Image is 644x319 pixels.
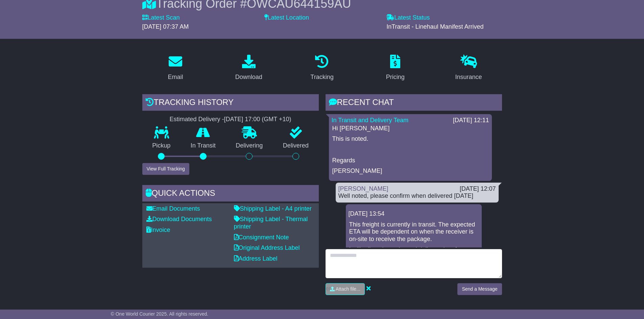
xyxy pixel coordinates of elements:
[234,255,278,262] a: Address Label
[332,125,488,132] p: Hi [PERSON_NAME]
[460,185,496,193] div: [DATE] 12:07
[111,311,209,317] span: © One World Courier 2025. All rights reserved.
[451,52,486,84] a: Insurance
[142,94,319,112] div: Tracking history
[235,73,262,82] div: Download
[142,23,189,30] span: [DATE] 07:37 AM
[146,227,170,233] a: Invoice
[234,216,308,230] a: Shipping Label - Thermal printer
[386,23,483,30] span: InTransit - Linehaul Manifest Arrived
[457,283,502,295] button: Send a Message
[142,163,189,175] button: View Full Tracking
[234,244,300,251] a: Original Address Label
[273,142,319,150] p: Delivered
[386,73,405,82] div: Pricing
[332,167,488,175] p: [PERSON_NAME]
[332,135,488,143] p: This is noted.
[163,52,187,84] a: Email
[142,142,181,150] p: Pickup
[332,157,488,164] p: Regards
[349,210,479,218] div: [DATE] 13:54
[142,185,319,203] div: Quick Actions
[234,205,312,212] a: Shipping Label - A4 printer
[234,234,289,241] a: Consignment Note
[338,185,388,192] a: [PERSON_NAME]
[168,73,183,82] div: Email
[224,116,291,123] div: [DATE] 17:00 (GMT +10)
[349,246,478,261] p: I will adjust the estimated delivery date from 18/09 to 22/09 until the shipment gets delivered
[146,216,212,222] a: Download Documents
[264,14,309,22] label: Latest Location
[306,52,338,84] a: Tracking
[332,117,409,124] a: In Transit and Delivery Team
[338,192,496,200] div: Well noted, please confirm when delivered [DATE]
[386,14,430,22] label: Latest Status
[349,221,478,243] p: This freight is currently in transit. The expected ETA will be dependent on when the receiver is ...
[326,94,502,112] div: RECENT CHAT
[142,116,319,123] div: Estimated Delivery -
[181,142,226,150] p: In Transit
[226,142,273,150] p: Delivering
[310,73,333,82] div: Tracking
[455,73,482,82] div: Insurance
[453,117,489,124] div: [DATE] 12:11
[231,52,267,84] a: Download
[382,52,409,84] a: Pricing
[142,14,180,22] label: Latest Scan
[146,205,200,212] a: Email Documents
